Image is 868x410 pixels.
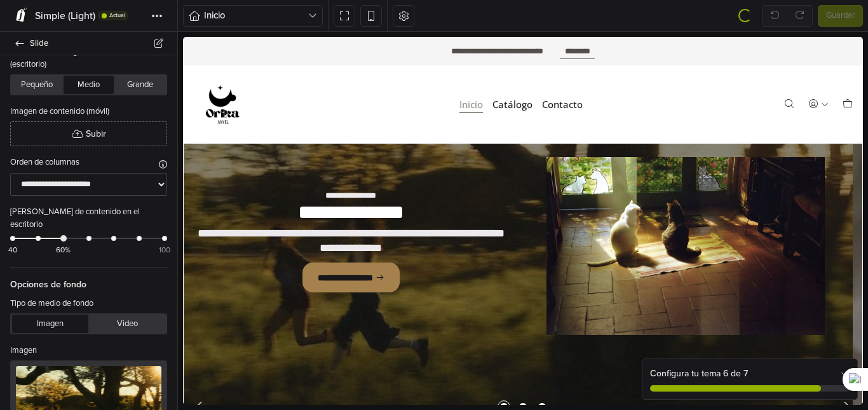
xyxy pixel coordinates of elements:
button: Grande [115,76,166,93]
button: Carro [657,58,672,77]
button: Acceso [622,58,649,77]
button: Previous slide [8,362,27,378]
img: Colección Zen [352,109,653,310]
div: 1 / 3 [1,31,670,387]
span: Slide [30,34,162,52]
button: Guardar [818,5,863,27]
div: Configura tu tema 6 de 7 [642,359,857,399]
a: Inicio [276,58,300,76]
label: Orden de columnas [10,156,79,169]
span: Actual [109,13,125,18]
a: Contacto [359,58,400,76]
span: Go to slide 1 [313,362,329,378]
span: Subir [86,127,106,140]
button: Pequeño [12,76,63,93]
button: Video [89,315,165,332]
span: Opciones de fondo [10,267,167,291]
button: Medio [64,76,114,93]
span: Guardar [826,10,855,22]
label: Imagen [10,345,37,357]
button: Imagen [12,315,88,332]
button: Next slide [653,362,672,378]
div: Configura tu tema 6 de 7 [650,367,850,380]
span: 100 [159,244,170,256]
img: Orika.Anyel [8,36,71,99]
span: Go to slide 2 [332,362,348,378]
span: Simple (Light) [35,10,95,22]
label: Tamaño de la imagen de contenido (escritorio) [10,46,167,71]
button: Subir [10,121,167,146]
button: Buscar [598,58,614,77]
label: Imagen de contenido (móvil) [10,106,109,118]
span: Go to slide 3 [351,362,367,378]
span: 60% [56,244,71,256]
a: Catálogo [309,58,349,76]
span: Inicio [204,8,308,23]
label: [PERSON_NAME] de contenido en el escritorio [10,206,167,231]
span: 40 [8,244,17,256]
button: Inicio [183,5,323,27]
label: Tipo de medio de fondo [10,297,93,310]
